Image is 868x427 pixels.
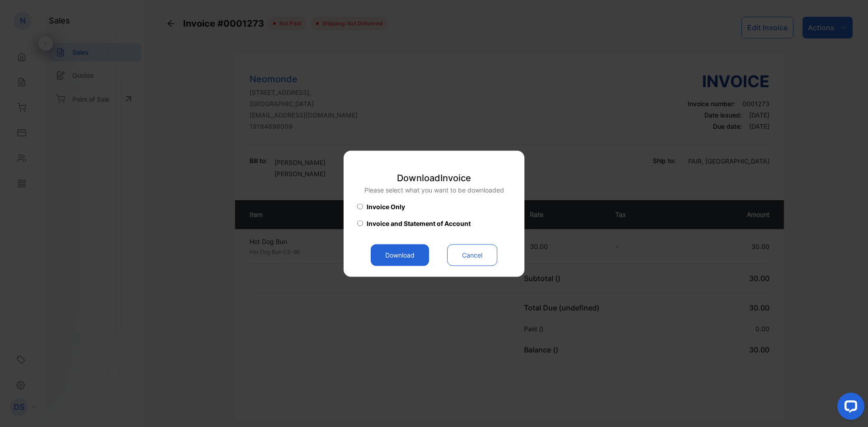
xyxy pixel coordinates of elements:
[447,244,497,266] button: Cancel
[367,218,471,228] span: Invoice and Statement of Account
[364,185,504,194] p: Please select what you want to be downloaded
[371,244,429,266] button: Download
[830,389,868,427] iframe: LiveChat chat widget
[364,171,504,184] p: Download Invoice
[367,202,405,211] span: Invoice Only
